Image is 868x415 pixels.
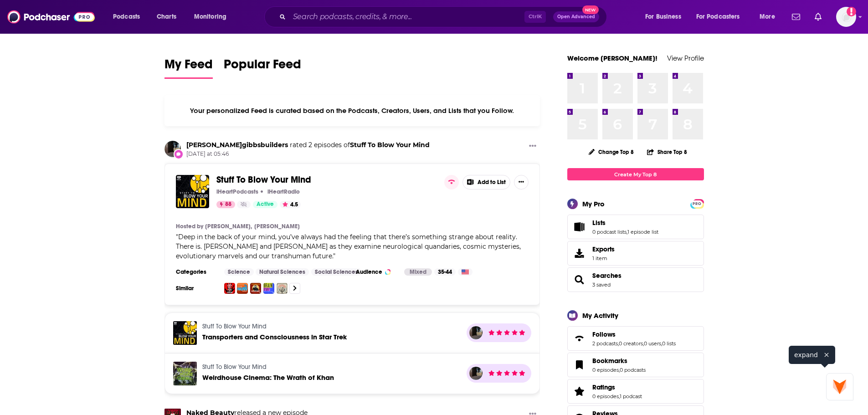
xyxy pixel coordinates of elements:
[224,56,301,77] span: Popular Feed
[224,283,235,294] img: Stuff They Don't Want You To Know
[620,393,642,400] a: 1 podcast
[811,9,825,25] a: Show notifications dropdown
[592,245,615,253] span: Exports
[836,7,856,27] img: User Profile
[760,10,775,23] span: More
[592,272,621,280] a: Searches
[273,6,616,27] div: Search podcasts, credits, & more...
[570,359,589,371] a: Bookmarks
[151,10,182,24] a: Charts
[280,201,301,208] button: 4.5
[289,10,524,24] input: Search podcasts, credits, & more...
[186,141,288,149] a: j.gibbsbuilders
[267,188,300,195] p: iHeartRadio
[592,340,618,347] a: 2 podcasts
[176,223,203,230] h4: Hosted by
[619,367,620,373] span: ,
[434,268,456,276] div: 35-44
[174,149,184,159] div: New Review
[583,146,640,158] button: Change Top 8
[661,340,662,347] span: ,
[592,229,627,235] a: 0 podcast lists
[592,330,676,338] a: Follows
[356,268,397,276] h3: Audience
[250,283,261,294] img: Ridiculous History
[176,233,521,260] span: " "
[592,357,627,365] span: Bookmarks
[107,10,152,24] button: open menu
[788,9,804,25] a: Show notifications dropdown
[696,10,740,23] span: For Podcasters
[582,311,618,320] div: My Activity
[202,373,334,382] span: Weirdhouse Cinema: The Wrath of Khan
[157,10,176,23] span: Charts
[592,393,619,400] a: 0 episodes
[524,11,546,23] span: Ctrl K
[224,268,254,276] a: Science
[173,362,197,385] img: Weirdhouse Cinema: The Wrath of Khan
[692,200,703,207] a: PRO
[257,200,274,209] span: Active
[567,168,704,180] a: Create My Top 8
[173,321,197,345] img: Transporters and Consciousness in Star Trek
[570,220,589,233] a: Lists
[488,368,526,379] div: j.gibbsbuilders's Rating: 5 out of 5
[570,247,589,260] span: Exports
[469,367,483,380] img: j.gibbsbuilders
[627,229,627,235] span: ,
[265,188,300,195] a: iHeartRadioiHeartRadio
[194,10,226,23] span: Monitoring
[290,141,342,149] span: rated 2 episodes
[311,268,362,276] a: Social Sciences
[164,56,213,79] a: My Feed
[514,175,529,190] button: Show More Button
[164,95,540,126] div: Your personalized Feed is curated based on the Podcasts, Creators, Users, and Lists that you Follow.
[188,10,238,24] button: open menu
[202,333,347,341] span: Transporters and Consciousness in Star Trek
[176,268,217,276] h3: Categories
[225,200,231,209] span: 88
[263,283,274,294] img: BrainStuff
[645,10,681,23] span: For Business
[643,340,644,347] span: ,
[592,330,616,338] span: Follows
[164,141,181,157] img: j.gibbsbuilders
[567,215,704,239] span: Lists
[557,15,595,19] span: Open Advanced
[216,174,311,185] span: Stuff To Blow Your Mind
[404,268,432,276] div: Mixed
[836,7,856,27] span: Logged in as Ashley_Beenen
[582,5,599,14] span: New
[553,11,599,22] button: Open AdvancedNew
[7,8,95,26] img: Podchaser - Follow, Share and Rate Podcasts
[256,268,309,276] a: Natural Sciences
[205,223,252,230] a: [PERSON_NAME],
[237,283,248,294] a: HowStuffWorks NOW
[753,10,786,24] button: open menu
[176,175,209,208] img: Stuff To Blow Your Mind
[592,255,615,261] span: 1 item
[619,393,620,400] span: ,
[620,367,646,373] a: 0 podcasts
[216,175,311,185] a: Stuff To Blow Your Mind
[202,323,267,330] a: Stuff To Blow Your Mind
[254,223,300,230] a: [PERSON_NAME]
[592,367,619,373] a: 0 episodes
[592,383,615,391] span: Ratings
[202,333,347,341] a: Transporters and Consciousness in Star Trek
[567,326,704,351] span: Follows
[692,200,703,207] span: PRO
[592,219,606,227] span: Lists
[592,219,658,227] a: Lists
[618,340,619,347] span: ,
[164,56,213,77] span: My Feed
[567,267,704,292] span: Searches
